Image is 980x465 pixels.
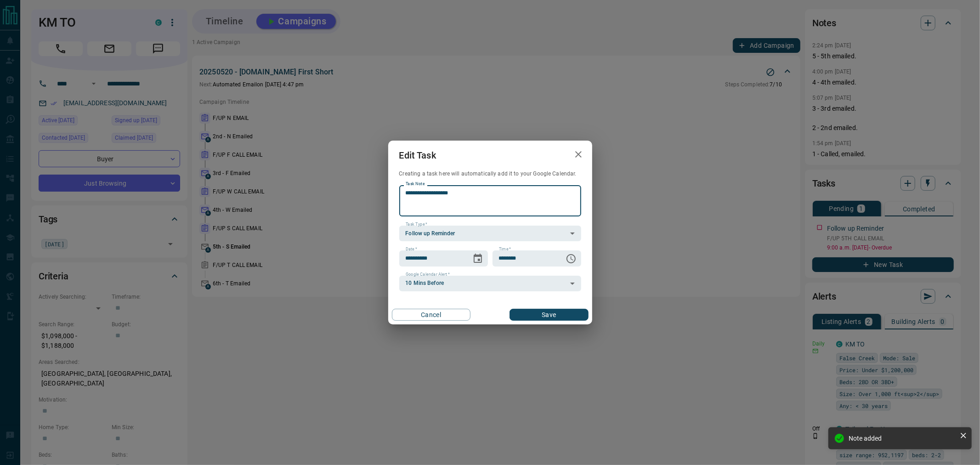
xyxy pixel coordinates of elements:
label: Time [499,246,511,252]
button: Cancel [392,309,470,321]
div: Note added [849,435,956,442]
label: Date [406,246,417,252]
div: 10 Mins Before [399,276,581,291]
div: Follow up Reminder [399,226,581,241]
label: Task Type [406,221,427,227]
label: Task Note [406,181,425,187]
button: Choose date, selected date is Sep 12, 2025 [469,250,487,268]
button: Save [510,309,588,321]
button: Choose time, selected time is 9:00 AM [562,250,580,268]
label: Google Calendar Alert [406,272,450,278]
p: Creating a task here will automatically add it to your Google Calendar. [399,170,581,178]
h2: Edit Task [388,141,447,170]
